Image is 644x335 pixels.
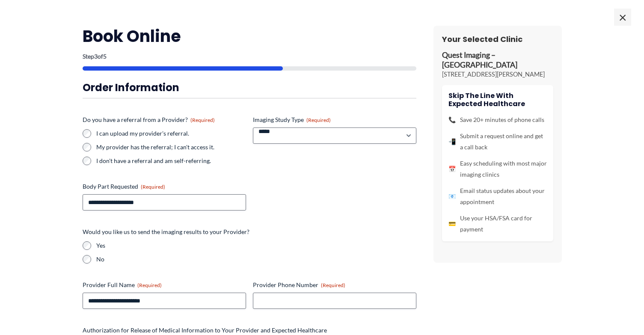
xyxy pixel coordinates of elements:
span: 3 [94,53,98,60]
li: Easy scheduling with most major imaging clinics [448,158,547,180]
label: Provider Phone Number [253,281,416,289]
h2: Book Online [83,26,416,47]
legend: Would you like us to send the imaging results to your Provider? [83,228,249,236]
span: (Required) [306,117,331,123]
p: Step of [83,53,416,59]
label: I can upload my provider's referral. [96,129,246,138]
span: 💳 [448,218,456,229]
li: Submit a request online and get a call back [448,130,547,153]
legend: Authorization for Release of Medical Information to Your Provider and Expected Healthcare [83,326,327,335]
span: 📲 [448,136,456,147]
span: (Required) [321,282,345,288]
span: 📅 [448,163,456,175]
h3: Order Information [83,81,416,94]
span: 5 [103,53,107,60]
h4: Skip the line with Expected Healthcare [448,92,547,108]
legend: Do you have a referral from a Provider? [83,116,215,124]
span: (Required) [137,282,162,288]
span: (Required) [190,117,215,123]
span: 📞 [448,114,456,125]
label: My provider has the referral; I can't access it. [96,143,246,151]
label: Provider Full Name [83,281,246,289]
label: Imaging Study Type [253,116,416,124]
li: Email status updates about your appointment [448,185,547,208]
label: Yes [96,241,416,250]
p: Quest Imaging – [GEOGRAPHIC_DATA] [442,50,553,70]
li: Save 20+ minutes of phone calls [448,114,547,125]
label: I don't have a referral and am self-referring. [96,157,246,165]
span: (Required) [141,184,165,190]
span: 📧 [448,191,456,202]
span: × [614,9,631,26]
h3: Your Selected Clinic [442,34,553,44]
li: Use your HSA/FSA card for payment [448,213,547,235]
p: [STREET_ADDRESS][PERSON_NAME] [442,70,553,79]
label: Body Part Requested [83,182,246,191]
label: No [96,255,416,264]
